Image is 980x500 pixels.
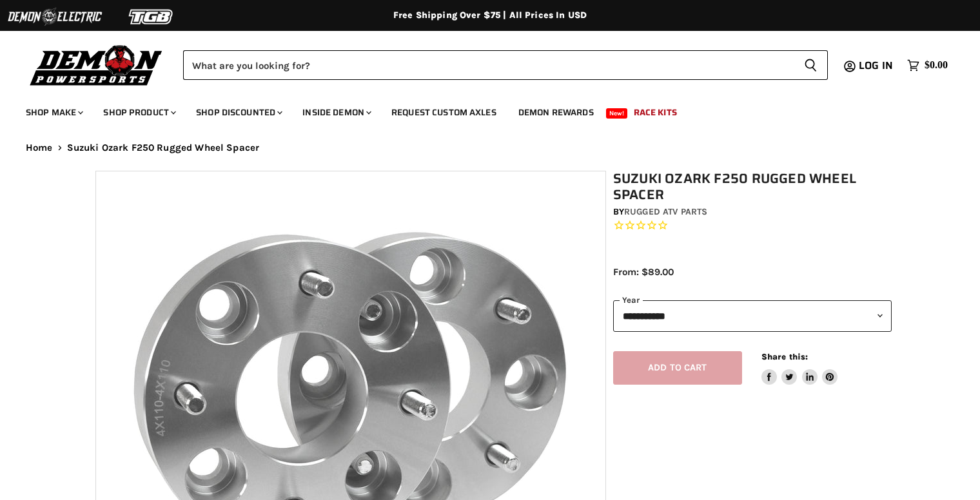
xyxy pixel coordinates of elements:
span: Log in [859,57,893,73]
a: Request Custom Axles [382,99,506,126]
aside: Share this: [761,351,838,385]
a: Rugged ATV Parts [624,206,707,217]
span: New! [606,108,628,119]
a: Inside Demon [293,99,379,126]
h1: Suzuki Ozark F250 Rugged Wheel Spacer [613,171,892,203]
span: Suzuki Ozark F250 Rugged Wheel Spacer [67,142,260,153]
span: Rated 0.0 out of 5 stars 0 reviews [613,219,892,233]
img: Demon Powersports [26,42,167,88]
form: Product [183,50,828,80]
a: Shop Discounted [186,99,290,126]
div: by [613,205,892,219]
span: Share this: [761,352,808,361]
span: From: $89.00 [613,266,674,278]
a: Shop Product [93,99,184,126]
a: Home [26,142,53,153]
a: $0.00 [901,56,954,75]
a: Demon Rewards [509,99,603,126]
select: year [613,300,892,332]
img: Demon Electric Logo 2 [6,5,103,29]
input: Search [183,50,794,80]
ul: Main menu [16,94,945,126]
a: Race Kits [624,99,687,126]
button: Search [794,50,828,80]
img: TGB Logo 2 [103,5,200,29]
span: $0.00 [925,59,948,72]
a: Log in [853,60,901,72]
a: Shop Make [16,99,91,126]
